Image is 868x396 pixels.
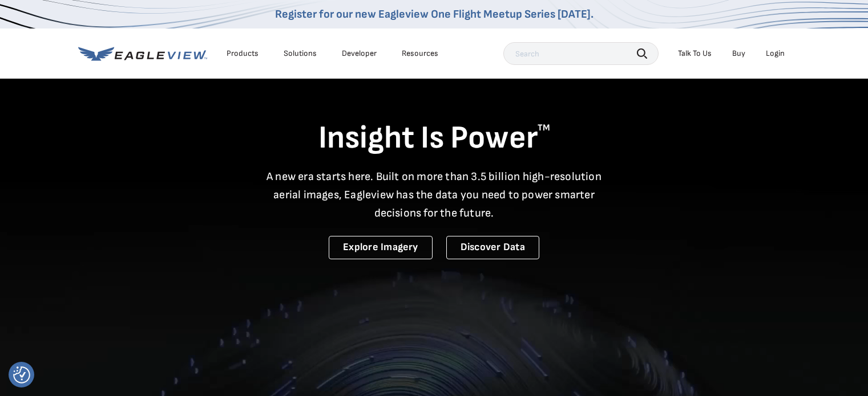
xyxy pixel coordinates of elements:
[503,42,659,65] input: Search
[78,119,790,158] h1: Insight Is Power
[678,48,712,59] div: Talk To Us
[275,7,594,21] a: Register for our new Eagleview One Flight Meetup Series [DATE].
[284,48,317,59] div: Solutions
[402,48,438,59] div: Resources
[329,236,433,259] a: Explore Imagery
[227,48,259,59] div: Products
[538,123,550,133] sup: TM
[260,168,609,222] p: A new era starts here. Built on more than 3.5 billion high-resolution aerial images, Eagleview ha...
[766,48,785,59] div: Login
[13,366,30,383] img: Revisit consent button
[13,366,30,383] button: Consent Preferences
[732,48,745,59] a: Buy
[342,48,377,59] a: Developer
[446,236,539,259] a: Discover Data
